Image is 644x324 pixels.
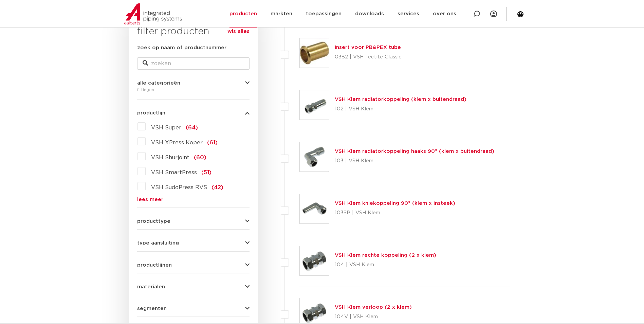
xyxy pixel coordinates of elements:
[335,156,494,166] p: 103 | VSH Klem
[151,140,203,145] span: VSH XPress Koper
[194,155,206,160] span: (60)
[137,284,250,289] button: materialen
[137,110,250,115] button: productlijn
[137,57,250,70] input: zoeken
[137,219,250,224] button: producttype
[137,284,165,289] span: materialen
[335,259,436,270] p: 104 | VSH Klem
[335,305,412,310] a: VSH Klem verloop (2 x klem)
[335,208,455,218] p: 103SP | VSH Klem
[137,44,226,52] label: zoek op naam of productnummer
[137,263,172,268] span: productlijnen
[335,149,494,154] a: VSH Klem radiatorkoppeling haaks 90° (klem x buitendraad)
[151,185,207,190] span: VSH SudoPress RVS
[137,86,250,94] div: fittingen
[137,240,179,246] span: type aansluiting
[137,263,250,268] button: productlijnen
[335,201,455,206] a: VSH Klem kniekoppeling 90° (klem x insteek)
[211,185,223,190] span: (42)
[335,97,466,102] a: VSH Klem radiatorkoppeling (klem x buitendraad)
[335,311,412,322] p: 104V | VSH Klem
[300,194,329,223] img: Thumbnail for VSH Klem kniekoppeling 90° (klem x insteek)
[300,246,329,275] img: Thumbnail for VSH Klem rechte koppeling (2 x klem)
[137,80,180,86] span: alle categorieën
[201,170,211,175] span: (51)
[335,52,402,62] p: 0382 | VSH Tectite Classic
[137,240,250,246] button: type aansluiting
[335,45,401,50] a: Insert voor PB&PEX tube
[300,142,329,172] img: Thumbnail for VSH Klem radiatorkoppeling haaks 90° (klem x buitendraad)
[137,110,165,115] span: productlijn
[151,155,189,160] span: VSH Shurjoint
[335,253,436,258] a: VSH Klem rechte koppeling (2 x klem)
[207,140,218,145] span: (61)
[227,28,250,36] a: wis alles
[300,90,329,120] img: Thumbnail for VSH Klem radiatorkoppeling (klem x buitendraad)
[151,125,181,130] span: VSH Super
[137,25,250,38] h3: filter producten
[186,125,198,130] span: (64)
[137,219,170,224] span: producttype
[151,170,197,175] span: VSH SmartPress
[137,197,250,202] a: lees meer
[300,38,329,68] img: Thumbnail for Insert voor PB&PEX tube
[137,306,167,311] span: segmenten
[137,80,250,86] button: alle categorieën
[137,306,250,311] button: segmenten
[335,104,466,114] p: 102 | VSH Klem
